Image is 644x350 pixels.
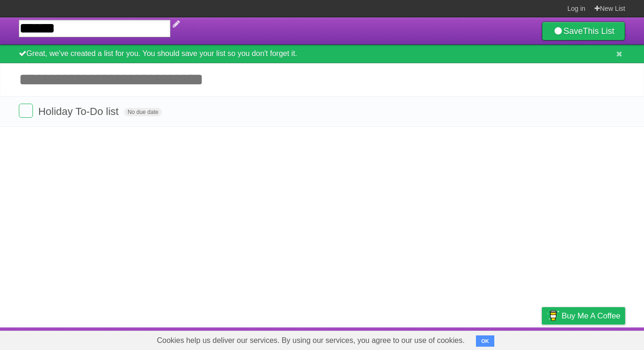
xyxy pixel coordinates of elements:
[147,331,474,350] span: Cookies help us deliver our services. By using our services, you agree to our use of cookies.
[476,335,494,347] button: OK
[542,22,625,41] a: SaveThis List
[566,330,625,348] a: Suggest a feature
[417,330,436,348] a: About
[498,330,518,348] a: Terms
[562,308,620,324] span: Buy me a coffee
[547,308,559,324] img: Buy me a coffee
[448,330,486,348] a: Developers
[124,108,162,116] span: No due date
[583,26,614,36] b: This List
[38,106,121,117] span: Holiday To-Do list
[19,104,33,118] label: Done
[542,307,625,325] a: Buy me a coffee
[530,330,554,348] a: Privacy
